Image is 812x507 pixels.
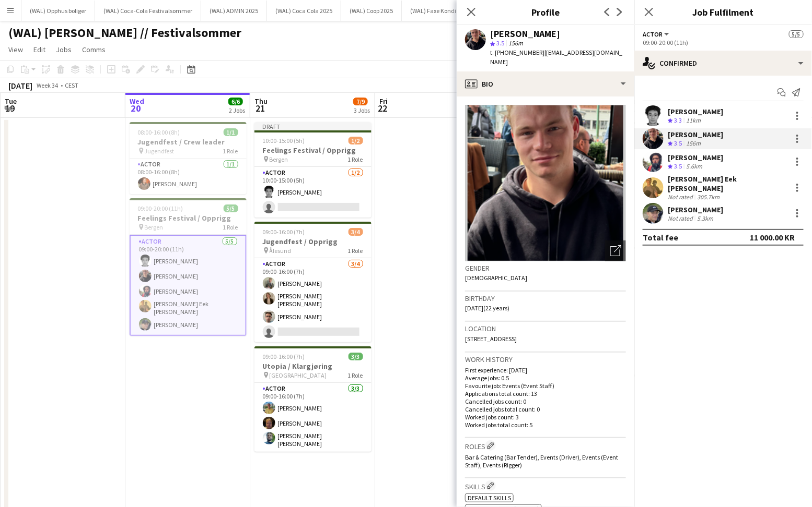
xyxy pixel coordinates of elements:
span: Bergen [145,223,164,231]
span: t. [PHONE_NUMBER] [490,49,544,56]
span: Jobs [56,45,72,54]
h3: Gender [465,263,626,273]
div: [PERSON_NAME] Eek [PERSON_NAME] [668,174,787,193]
span: 19 [3,102,17,114]
span: 1 Role [348,155,363,163]
h3: Roles [465,440,626,451]
div: CEST [65,81,78,89]
div: 156m [684,139,703,148]
span: 1 Role [348,371,363,379]
div: [PERSON_NAME] [668,153,723,162]
button: (WAL) ADMIN 2025 [201,1,267,21]
span: | [EMAIL_ADDRESS][DOMAIN_NAME] [490,49,622,66]
div: Not rated [668,193,695,201]
span: [STREET_ADDRESS] [465,335,517,343]
p: Cancelled jobs total count: 0 [465,405,626,413]
app-card-role: Actor1/210:00-15:00 (5h)[PERSON_NAME] [254,167,372,218]
span: 3.5 [496,39,504,47]
button: (WAL) Opphus boliger [21,1,95,21]
app-job-card: 08:00-16:00 (8h)1/1Jugendfest / Crew leader Jugendfest1 RoleActor1/108:00-16:00 (8h)[PERSON_NAME] [130,122,247,194]
button: (WAL) Coca-Cola Festivalsommer [95,1,201,21]
h1: (WAL) [PERSON_NAME] // Festivalsommer [8,25,241,41]
span: 5/5 [789,30,804,38]
app-job-card: Draft10:00-15:00 (5h)1/2Feelings Festival / Opprigg Bergen1 RoleActor1/210:00-15:00 (5h)[PERSON_N... [254,122,372,218]
h3: Job Fulfilment [634,5,812,19]
span: 21 [253,102,268,114]
span: Edit [33,45,45,54]
a: Comms [78,43,110,56]
span: 1 Role [223,147,238,155]
span: 22 [378,102,388,114]
div: 5.6km [684,162,704,171]
div: 11km [684,116,703,125]
span: 3/3 [349,353,363,360]
span: 08:00-16:00 (8h) [138,128,180,136]
span: Comms [82,45,106,54]
p: Average jobs: 0.5 [465,374,626,382]
span: [DATE] (22 years) [465,304,509,312]
p: Applications total count: 13 [465,390,626,397]
div: 305.7km [695,193,722,201]
div: 5.3km [695,214,715,222]
span: Jugendfest [145,147,175,155]
p: Cancelled jobs count: 0 [465,397,626,405]
span: View [8,45,23,54]
h3: Utopia / Klargjøring [254,361,372,371]
app-job-card: 09:00-16:00 (7h)3/4Jugendfest / Opprigg Ålesund1 RoleActor3/409:00-16:00 (7h)[PERSON_NAME][PERSON... [254,222,372,342]
span: 1/2 [349,137,363,144]
span: Wed [130,96,144,106]
app-card-role: Actor3/309:00-16:00 (7h)[PERSON_NAME][PERSON_NAME][PERSON_NAME] [PERSON_NAME] [254,383,372,452]
h3: Birthday [465,294,626,303]
p: First experience: [DATE] [465,366,626,374]
div: [PERSON_NAME] [490,29,560,39]
div: [PERSON_NAME] [668,130,723,139]
app-card-role: Actor3/409:00-16:00 (7h)[PERSON_NAME][PERSON_NAME] [PERSON_NAME][PERSON_NAME] [254,258,372,342]
span: 7/9 [353,98,368,105]
span: DEFAULT SKILLS [468,494,511,502]
span: 10:00-15:00 (5h) [263,137,305,144]
span: 1 Role [348,247,363,255]
span: Actor [643,30,663,38]
app-job-card: 09:00-16:00 (7h)3/3Utopia / Klargjøring [GEOGRAPHIC_DATA]1 RoleActor3/309:00-16:00 (7h)[PERSON_NA... [254,346,372,452]
div: 09:00-20:00 (11h)5/5Feelings Festival / Opprigg Bergen1 RoleActor5/509:00-20:00 (11h)[PERSON_NAME... [130,198,247,336]
div: Draft [254,122,372,130]
h3: Jugendfest / Opprigg [254,237,372,246]
span: Tue [5,96,17,106]
img: Crew avatar or photo [465,105,626,261]
span: 3.5 [674,139,682,147]
span: 09:00-16:00 (7h) [263,353,305,360]
div: [DATE] [8,80,32,91]
h3: Feelings Festival / Opprigg [130,213,247,223]
h3: Profile [457,5,634,19]
span: Fri [379,96,388,106]
div: 3 Jobs [354,106,370,114]
div: Not rated [668,214,695,222]
span: 3/4 [349,228,363,236]
h3: Feelings Festival / Opprigg [254,146,372,155]
button: (WAL) Coop 2025 [341,1,402,21]
div: [PERSON_NAME] [668,205,723,214]
h3: Jugendfest / Crew leader [130,137,247,147]
a: View [4,43,27,56]
span: 1/1 [224,128,238,136]
div: 2 Jobs [229,106,245,114]
h3: Work history [465,355,626,364]
span: Thu [254,96,268,106]
span: Bergen [270,155,288,163]
div: 11 000.00 KR [750,232,795,243]
span: Bar & Catering (Bar Tender), Events (Driver), Events (Event Staff), Events (Rigger) [465,453,618,469]
p: Worked jobs count: 3 [465,413,626,421]
h3: Skills [465,480,626,491]
p: Worked jobs total count: 5 [465,421,626,429]
span: 5/5 [224,204,238,212]
div: 09:00-20:00 (11h) [643,39,804,46]
button: (WAL) Coca Cola 2025 [267,1,341,21]
span: 09:00-20:00 (11h) [138,204,183,212]
h3: Location [465,324,626,333]
button: Actor [643,30,671,38]
span: 3.3 [674,116,682,124]
span: [GEOGRAPHIC_DATA] [270,371,327,379]
span: Week 34 [34,81,61,89]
